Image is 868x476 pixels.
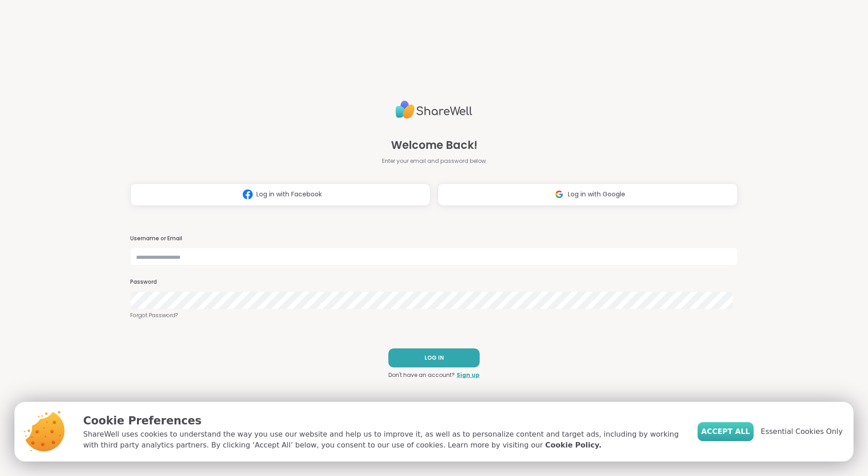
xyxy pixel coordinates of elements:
[438,183,738,206] button: Log in with Google
[391,137,477,153] span: Welcome Back!
[396,97,472,123] img: ShareWell Logo
[83,413,683,429] p: Cookie Preferences
[130,183,430,206] button: Log in with Facebook
[239,186,256,203] img: ShareWell Logomark
[545,440,601,451] a: Cookie Policy.
[698,422,754,441] button: Accept All
[130,311,738,319] a: Forgot Password?
[551,186,568,203] img: ShareWell Logomark
[83,429,683,451] p: ShareWell uses cookies to understand the way you use our website and help us to improve it, as we...
[388,348,480,367] button: LOG IN
[701,426,750,437] span: Accept All
[130,235,738,243] h3: Username or Email
[761,426,843,437] span: Essential Cookies Only
[382,157,486,165] span: Enter your email and password below
[256,190,322,199] span: Log in with Facebook
[457,371,480,379] a: Sign up
[425,354,444,362] span: LOG IN
[388,371,455,379] span: Don't have an account?
[568,190,625,199] span: Log in with Google
[130,278,738,286] h3: Password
